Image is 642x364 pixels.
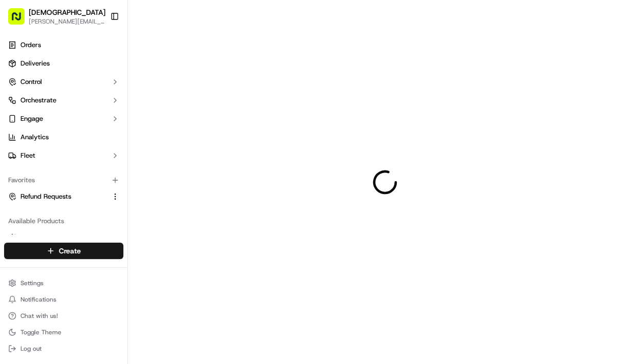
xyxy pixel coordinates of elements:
button: Create [4,243,123,259]
span: Create [59,246,81,256]
span: Refund Requests [20,192,71,201]
button: [DEMOGRAPHIC_DATA] [29,7,105,17]
button: Toggle Theme [4,325,123,339]
button: Notifications [4,292,123,307]
a: Analytics [4,129,123,145]
button: Log out [4,341,123,356]
span: Fleet [20,151,35,160]
span: Deliveries [20,59,50,68]
a: Refund Requests [8,192,107,201]
div: Favorites [4,172,123,188]
span: Engage [20,114,43,123]
button: Fleet [4,147,123,164]
button: Nash AI [4,229,123,246]
div: Available Products [4,213,123,229]
button: [DEMOGRAPHIC_DATA][PERSON_NAME][EMAIL_ADDRESS][DOMAIN_NAME] [4,4,106,29]
span: Control [20,77,42,87]
a: Nash AI [8,233,119,242]
span: Chat with us! [20,312,58,320]
span: Log out [20,345,41,353]
button: Control [4,74,123,90]
button: Engage [4,111,123,127]
span: Orchestrate [20,96,56,105]
button: Chat with us! [4,309,123,323]
span: Notifications [20,295,56,304]
button: Settings [4,276,123,290]
span: Nash AI [20,233,44,242]
span: Settings [20,279,44,287]
span: Toggle Theme [20,328,61,336]
a: Deliveries [4,55,123,72]
a: Orders [4,37,123,53]
button: [PERSON_NAME][EMAIL_ADDRESS][DOMAIN_NAME] [29,17,105,26]
span: Analytics [20,133,49,142]
button: Refund Requests [4,188,123,205]
span: Orders [20,40,41,50]
button: Orchestrate [4,92,123,109]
